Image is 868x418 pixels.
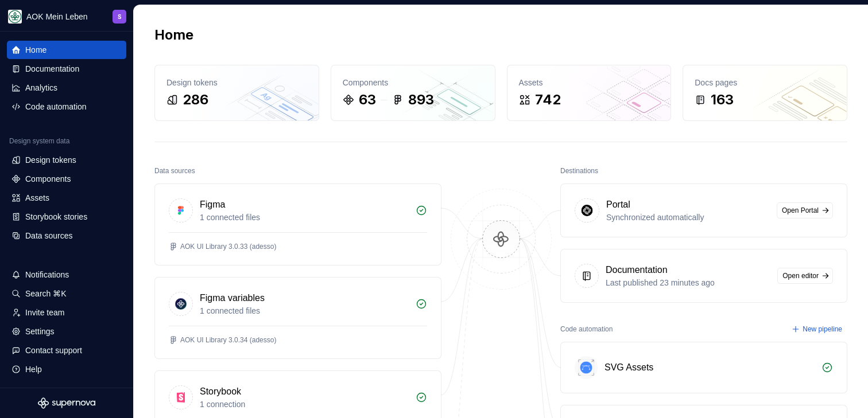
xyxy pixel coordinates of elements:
[7,79,126,97] a: Analytics
[154,26,193,44] h2: Home
[803,325,842,334] span: New pipeline
[519,77,660,88] div: Assets
[7,60,126,78] a: Documentation
[331,65,495,121] a: Components63893
[7,226,126,245] a: Data sources
[606,198,630,212] div: Portal
[408,91,434,109] div: 893
[25,364,42,375] div: Help
[788,321,847,337] button: New pipeline
[606,263,668,277] div: Documentation
[25,326,55,337] div: Settings
[7,97,126,116] a: Code automation
[200,198,225,212] div: Figma
[25,44,46,56] div: Home
[683,65,847,121] a: Docs pages163
[7,41,126,59] a: Home
[777,268,833,284] a: Open editor
[2,4,131,29] button: AOK Mein LebenS
[154,65,319,121] a: Design tokens286
[606,212,770,223] div: Synchronized automatically
[154,183,441,265] a: Figma1 connected filesAOK UI Library 3.0.33 (adesso)
[26,11,88,22] div: AOK Mein Leben
[38,397,95,409] svg: Supernova Logo
[7,170,126,188] a: Components
[200,291,265,305] div: Figma variables
[359,91,376,109] div: 63
[604,361,653,374] div: SVG Assets
[200,305,409,317] div: 1 connected files
[535,91,561,109] div: 742
[9,136,69,146] div: Design system data
[7,303,126,322] a: Invite team
[183,91,208,109] div: 286
[25,63,79,75] div: Documentation
[7,284,126,303] button: Search ⌘K
[7,151,126,169] a: Design tokens
[25,101,87,112] div: Code automation
[200,385,241,399] div: Storybook
[180,335,276,345] div: AOK UI Library 3.0.34 (adesso)
[782,271,819,280] span: Open editor
[777,202,833,218] a: Open Portal
[25,307,64,318] div: Invite team
[154,277,441,359] a: Figma variables1 connected filesAOK UI Library 3.0.34 (adesso)
[25,269,69,280] div: Notifications
[343,77,483,88] div: Components
[507,65,672,121] a: Assets742
[7,208,126,226] a: Storybook stories
[695,77,835,88] div: Docs pages
[7,341,126,360] button: Contact support
[7,189,126,207] a: Assets
[25,154,76,166] div: Design tokens
[25,345,82,356] div: Contact support
[8,10,22,24] img: df5db9ef-aba0-4771-bf51-9763b7497661.png
[118,12,122,21] div: S
[25,192,49,204] div: Assets
[7,322,126,341] a: Settings
[25,173,71,185] div: Components
[560,321,613,337] div: Code automation
[25,288,67,299] div: Search ⌘K
[180,242,276,251] div: AOK UI Library 3.0.33 (adesso)
[25,82,57,93] div: Analytics
[25,211,87,222] div: Storybook stories
[606,277,770,288] div: Last published 23 minutes ago
[25,230,72,241] div: Data sources
[7,360,126,378] button: Help
[166,77,307,88] div: Design tokens
[200,399,409,410] div: 1 connection
[560,163,598,179] div: Destinations
[154,163,195,179] div: Data sources
[7,265,126,284] button: Notifications
[711,91,734,109] div: 163
[200,212,409,223] div: 1 connected files
[782,206,819,215] span: Open Portal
